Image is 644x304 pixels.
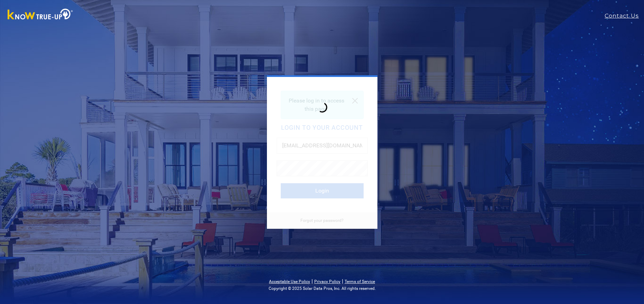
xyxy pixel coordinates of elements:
span: | [342,278,343,284]
span: | [311,278,313,284]
a: Privacy Policy [314,279,340,284]
img: Know True-Up [4,7,77,23]
a: Contact Us [605,12,644,20]
a: Acceptable Use Policy [269,279,310,284]
a: Terms of Service [345,279,375,284]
